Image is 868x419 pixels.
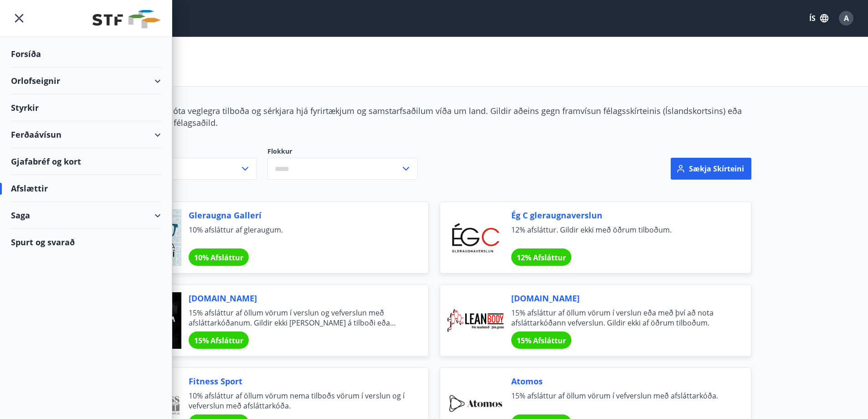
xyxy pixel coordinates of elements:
span: 15% afsláttur af öllum vörum í verslun og vefverslun með afsláttarkóðanum. Gildir ekki [PERSON_NA... [189,308,406,328]
span: Atomos [511,375,729,387]
span: 10% afsláttur af gleraugum. [189,225,406,245]
span: 12% afsláttur. Gildir ekki með öðrum tilboðum. [511,225,729,245]
button: A [835,7,857,29]
span: Gleraugna Gallerí [189,209,406,221]
span: 15% Afsláttur [194,336,243,346]
span: Svæði [117,147,257,158]
div: Forsíða [11,41,161,67]
img: union_logo [92,10,161,28]
div: Saga [11,202,161,229]
label: Flokkur [267,147,418,156]
span: 15% afsláttur af öllum vörum í verslun eða með því að nota afsláttarkóðann vefverslun. Gildir ekk... [511,308,729,328]
button: menu [11,10,27,26]
button: ÍS [804,10,833,26]
span: 10% afsláttur af öllum vörum nema tilboðs vörum í verslun og í vefverslun með afsláttarkóða. [189,391,406,411]
span: 10% Afsláttur [194,253,243,263]
span: Ég C gleraugnaverslun [511,209,729,221]
div: Ferðaávísun [11,121,161,148]
div: Afslættir [11,175,161,202]
span: [DOMAIN_NAME] [189,292,406,304]
span: 15% Afsláttur [517,336,566,346]
span: 12% Afsláttur [517,253,566,263]
div: Orlofseignir [11,67,161,94]
div: Spurt og svarað [11,229,161,255]
span: [DOMAIN_NAME] [511,292,729,304]
div: Gjafabréf og kort [11,148,161,175]
span: Félagsmenn njóta veglegra tilboða og sérkjara hjá fyrirtækjum og samstarfsaðilum víða um land. Gi... [117,105,742,128]
span: 15% afsláttur af öllum vörum í vefverslun með afsláttarkóða. [511,391,729,411]
div: Styrkir [11,94,161,121]
span: Fitness Sport [189,375,406,387]
button: Sækja skírteini [671,158,751,180]
span: A [844,13,849,23]
button: Allt [117,158,257,180]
